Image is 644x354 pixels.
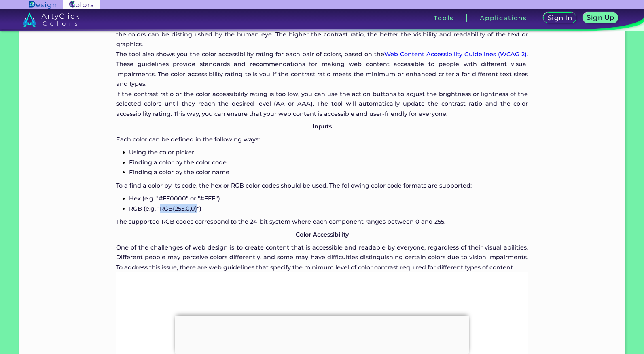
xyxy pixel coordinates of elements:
p: Using the color picker [129,147,528,157]
p: The tool also shows you the color accessibility rating for each pair of colors, based on the . Th... [116,49,528,89]
a: Sign In [545,13,575,23]
p: Finding a color by the color code [129,158,528,167]
p: RGB (e.g. "RGB(255,0,0)") [129,204,528,213]
h3: Tools [434,15,453,21]
img: ArtyClick Design logo [29,1,56,9]
img: logo_artyclick_colors_white.svg [23,12,80,27]
p: This tool allows you to measure the contrast ratio between any two colors. The contrast ratio is ... [116,19,528,49]
h5: Sign Up [588,15,613,21]
a: Sign Up [585,13,617,23]
p: Hex (e.g. "#FF0000" or "#FFF") [129,194,528,203]
p: To a find a color by its code, the hex or RGB color codes should be used. The following color cod... [116,181,528,190]
p: The supported RGB codes correspond to the 24-bit system where each component ranges between 0 and... [116,217,528,226]
p: Color Accessibility [116,230,528,239]
a: Web Content Accessibility Guidelines (WCAG 2) [384,51,527,58]
p: Inputs [116,122,528,131]
h3: Applications [480,15,527,21]
p: Finding a color by the color name [129,167,528,177]
iframe: Advertisement [175,316,469,352]
p: One of the challenges of web design is to create content that is accessible and readable by every... [116,243,528,272]
p: Each color can be defined in the following ways: [116,134,528,144]
p: If the contrast ratio or the color accessibility rating is too low, you can use the action button... [116,89,528,119]
h5: Sign In [549,15,571,21]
